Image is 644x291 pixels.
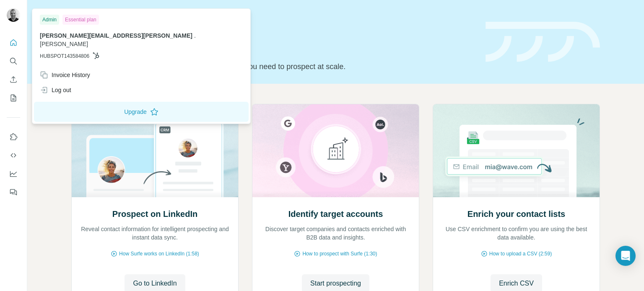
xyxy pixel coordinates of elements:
[40,41,88,47] span: [PERSON_NAME]
[194,32,196,39] span: .
[62,15,99,25] div: Essential plan
[80,225,230,242] p: Reveal contact information for intelligent prospecting and instant data sync.
[40,32,192,39] span: [PERSON_NAME][EMAIL_ADDRESS][PERSON_NAME]
[7,90,20,106] button: My lists
[71,39,475,56] h1: Let’s prospect together
[7,129,20,144] button: Use Surfe on LinkedIn
[40,86,71,94] div: Log out
[119,250,199,258] span: How Surfe works on LinkedIn (1:58)
[7,166,20,181] button: Dashboard
[489,250,552,258] span: How to upload a CSV (2:59)
[441,225,591,242] p: Use CSV enrichment to confirm you are using the best data available.
[133,278,177,288] span: Go to LinkedIn
[34,102,249,122] button: Upgrade
[288,208,383,220] h2: Identify target accounts
[7,148,20,163] button: Use Surfe API
[433,104,600,197] img: Enrich your contact lists
[7,35,20,50] button: Quick start
[615,246,636,266] div: Open Intercom Messenger
[71,61,475,72] p: Pick your starting point and we’ll provide everything you need to prospect at scale.
[486,22,600,62] img: banner
[71,15,475,24] div: Quick start
[40,52,89,60] span: HUBSPOT143584806
[467,208,565,220] h2: Enrich your contact lists
[7,8,20,22] img: Avatar
[40,71,90,79] div: Invoice History
[302,250,377,258] span: How to prospect with Surfe (1:30)
[7,72,20,87] button: Enrich CSV
[499,278,534,288] span: Enrich CSV
[112,208,197,220] h2: Prospect on LinkedIn
[261,225,410,242] p: Discover target companies and contacts enriched with B2B data and insights.
[71,104,239,197] img: Prospect on LinkedIn
[7,54,20,69] button: Search
[7,185,20,200] button: Feedback
[252,104,419,197] img: Identify target accounts
[40,15,59,25] div: Admin
[310,278,361,288] span: Start prospecting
